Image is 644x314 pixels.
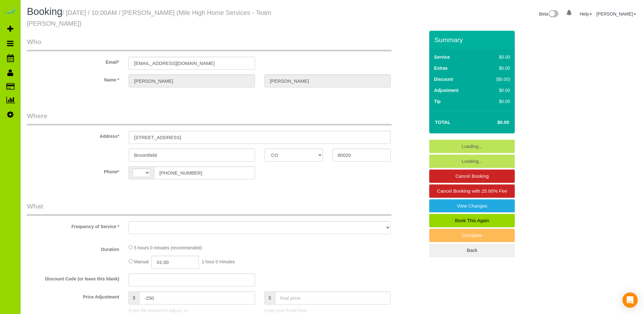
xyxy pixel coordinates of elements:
[483,76,510,82] div: ($0.00)
[265,74,391,87] input: Last Name*
[129,307,255,314] p: Enter the Amount to Adjust, or
[129,292,139,304] span: $
[129,149,255,162] input: City*
[429,244,515,257] a: Back
[332,149,391,162] input: Zip Code*
[434,76,453,82] label: Discount
[429,199,515,213] a: View Changes
[265,292,275,304] span: $
[275,292,391,304] input: final price
[596,11,636,16] a: [PERSON_NAME]
[22,166,124,175] label: Phone*
[129,74,255,87] input: First Name*
[22,74,124,83] label: Name *
[27,202,392,216] legend: What
[27,111,392,125] legend: Where
[22,292,124,300] label: Price Adjustment
[434,65,448,71] label: Extras
[22,57,124,65] label: Email*
[22,221,124,230] label: Frequency of Service *
[483,65,510,71] div: $0.00
[429,214,515,227] a: Book This Again
[539,11,559,16] a: Beta
[22,244,124,253] label: Duration
[429,184,515,198] a: Cancel Booking with 25.00% Fee
[27,37,392,51] legend: Who
[478,120,509,125] h4: $0.00
[580,11,592,16] a: Help
[434,36,512,43] h3: Summary
[483,98,510,105] div: $0.00
[622,292,638,308] div: Open Intercom Messenger
[22,273,124,282] label: Discount Code (or leave this blank)
[437,188,507,194] span: Cancel Booking with 25.00% Fee
[27,9,271,27] small: / [DATE] / 10:00AM / [PERSON_NAME] (Mile High Home Services - Team [PERSON_NAME])
[548,10,558,18] img: New interface
[435,119,450,125] strong: Total
[434,54,450,60] label: Service
[134,245,202,250] span: 5 hours 0 minutes (recommended)
[4,6,16,15] img: Automaid Logo
[27,6,62,17] span: Booking
[483,54,510,60] div: $0.00
[154,166,255,179] input: Phone*
[265,307,391,314] p: Enter your Final Price
[134,259,149,264] span: Manual
[129,57,255,70] input: Email*
[434,87,458,93] label: Adjustment
[202,259,235,264] span: 1 hour 0 minutes
[434,98,441,105] label: Tip
[483,87,510,93] div: $0.00
[22,131,124,139] label: Address*
[429,170,515,183] a: Cancel Booking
